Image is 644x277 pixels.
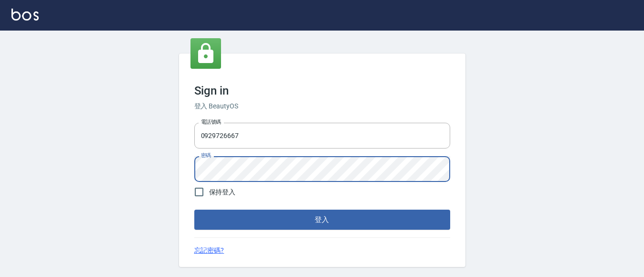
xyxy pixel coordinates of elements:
[194,245,224,256] a: 忘記密碼?
[194,84,450,97] h3: Sign in
[194,101,450,111] h6: 登入 BeautyOS
[209,187,236,197] span: 保持登入
[11,9,39,21] img: Logo
[201,118,221,126] label: 電話號碼
[201,152,211,159] label: 密碼
[194,210,450,230] button: 登入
